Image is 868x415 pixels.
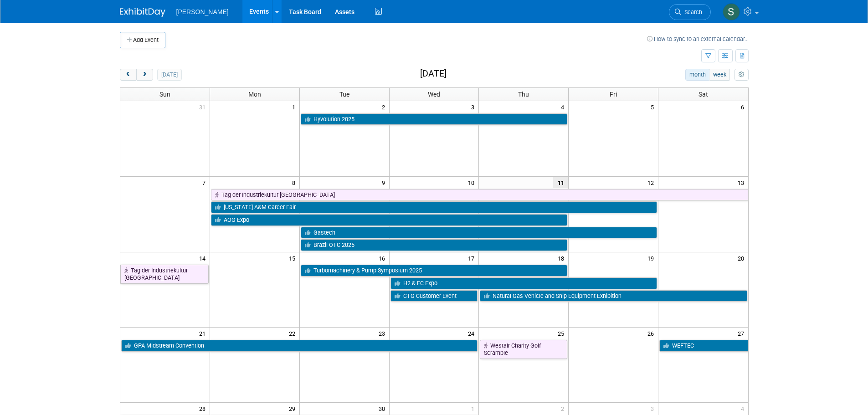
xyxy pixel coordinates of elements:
[470,101,478,113] span: 3
[157,69,181,81] button: [DATE]
[288,328,299,339] span: 22
[557,328,568,339] span: 25
[120,32,165,48] button: Add Event
[301,113,568,125] a: Hyvolution 2025
[390,277,657,289] a: H2 & FC Expo
[650,403,658,414] span: 3
[685,69,709,81] button: month
[467,177,478,188] span: 10
[291,177,299,188] span: 8
[198,328,210,339] span: 21
[288,252,299,264] span: 15
[739,72,745,78] i: Personalize Calendar
[339,91,349,98] span: Tue
[176,8,229,15] span: [PERSON_NAME]
[121,340,478,352] a: GPA Midstream Convention
[301,265,568,277] a: Turbomachinery & Pump Symposium 2025
[378,252,389,264] span: 16
[136,69,153,81] button: next
[709,69,730,81] button: week
[740,101,748,113] span: 6
[737,252,748,264] span: 20
[610,91,617,98] span: Fri
[647,177,658,188] span: 12
[159,91,170,98] span: Sun
[650,101,658,113] span: 5
[480,290,747,302] a: Natural Gas Vehicle and Ship Equipment Exhibition
[553,177,568,188] span: 11
[647,252,658,264] span: 19
[120,8,165,17] img: ExhibitDay
[737,177,748,188] span: 13
[681,9,702,15] span: Search
[560,403,568,414] span: 2
[120,265,209,283] a: Tag der Industriekultur [GEOGRAPHIC_DATA]
[669,4,711,20] a: Search
[381,101,389,113] span: 2
[390,290,478,302] a: CTG Customer Event
[120,69,137,81] button: prev
[301,227,657,239] a: Gastech
[198,101,210,113] span: 31
[723,3,740,20] img: Skye Tuinei
[211,214,567,226] a: AOG Expo
[740,403,748,414] span: 4
[647,36,749,42] a: How to sync to an external calendar...
[378,328,389,339] span: 23
[291,101,299,113] span: 1
[560,101,568,113] span: 4
[248,91,261,98] span: Mon
[201,177,210,188] span: 7
[420,69,447,79] h2: [DATE]
[198,403,210,414] span: 28
[381,177,389,188] span: 9
[211,189,748,201] a: Tag der Industriekultur [GEOGRAPHIC_DATA]
[734,69,748,81] button: myCustomButton
[428,91,440,98] span: Wed
[467,328,478,339] span: 24
[647,328,658,339] span: 26
[467,252,478,264] span: 17
[288,403,299,414] span: 29
[198,252,210,264] span: 14
[470,403,478,414] span: 1
[659,340,748,352] a: WEFTEC
[737,328,748,339] span: 27
[480,340,567,359] a: Westair Charity Golf Scramble
[699,91,708,98] span: Sat
[211,201,657,213] a: [US_STATE] A&M Career Fair
[301,239,568,251] a: Brazil OTC 2025
[518,91,529,98] span: Thu
[378,403,389,414] span: 30
[557,252,568,264] span: 18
